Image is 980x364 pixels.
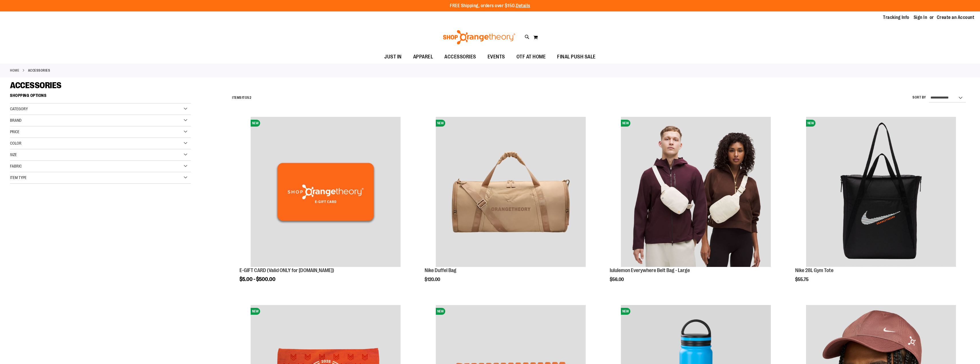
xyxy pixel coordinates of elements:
[937,14,975,21] a: Create an Account
[806,117,956,267] img: Nike 28L Gym Tote
[10,152,17,157] span: Size
[10,164,22,168] span: Fabric
[450,3,530,9] p: FREE Shipping, orders over $150.
[232,93,251,102] h2: Items to
[10,141,21,145] span: Color
[516,50,546,63] span: OTF AT HOME
[384,50,402,63] span: JUST IN
[425,277,441,282] span: $120.00
[237,114,414,297] div: product
[444,50,476,63] span: ACCESSORIES
[239,267,334,273] a: E-GIFT CARD (Valid ONLY for [DOMAIN_NAME])
[436,120,445,127] span: NEW
[610,267,690,273] a: lululemon Everywhere Belt Bag - Large
[239,117,411,268] a: E-GIFT CARD (Valid ONLY for ShopOrangetheory.com)NEW
[10,80,62,90] span: ACCESSORIES
[239,276,276,282] span: $5.00 - $500.00
[795,267,834,273] a: Nike 28L Gym Tote
[413,50,433,63] span: APPAREL
[28,68,50,73] strong: ACCESSORIES
[795,117,967,268] a: Nike 28L Gym ToteNEW
[488,50,505,63] span: EVENTS
[10,90,191,103] strong: Shopping Options
[10,175,27,180] span: Item Type
[557,50,596,63] span: FINAL PUSH SALE
[10,129,19,134] span: Price
[795,277,809,282] span: $55.75
[806,120,815,127] span: NEW
[621,117,771,267] img: lululemon Everywhere Belt Bag - Large
[10,107,28,111] span: Category
[912,95,926,100] label: Sort By
[516,3,530,8] a: Details
[436,117,586,267] img: Nike Duffel Bag
[621,308,630,315] span: NEW
[10,118,21,123] span: Brand
[607,114,785,297] div: product
[247,96,251,100] span: 52
[610,117,782,268] a: lululemon Everywhere Belt Bag - LargeNEW
[251,117,401,267] img: E-GIFT CARD (Valid ONLY for ShopOrangetheory.com)
[436,308,445,315] span: NEW
[425,117,597,268] a: Nike Duffel BagNEW
[251,308,260,315] span: NEW
[10,68,19,73] a: Home
[422,114,599,297] div: product
[792,114,970,297] div: product
[610,277,625,282] span: $56.00
[621,120,630,127] span: NEW
[242,96,243,100] span: 1
[425,267,456,273] a: Nike Duffel Bag
[442,30,516,44] img: Shop Orangetheory
[251,120,260,127] span: NEW
[914,14,927,21] a: Sign In
[883,14,909,21] a: Tracking Info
